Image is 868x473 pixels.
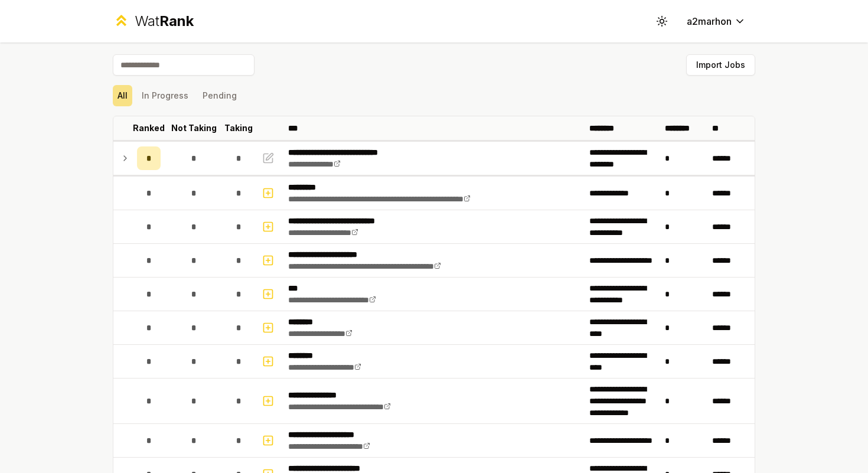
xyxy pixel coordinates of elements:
[686,54,755,76] button: Import Jobs
[198,85,242,106] button: Pending
[159,12,194,30] span: Rank
[171,122,217,134] p: Not Taking
[677,11,755,32] button: a2marhon
[113,85,132,106] button: All
[687,14,732,28] span: a2marhon
[133,122,165,134] p: Ranked
[135,12,194,31] div: Wat
[224,122,253,134] p: Taking
[113,12,194,31] a: WatRank
[137,85,193,106] button: In Progress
